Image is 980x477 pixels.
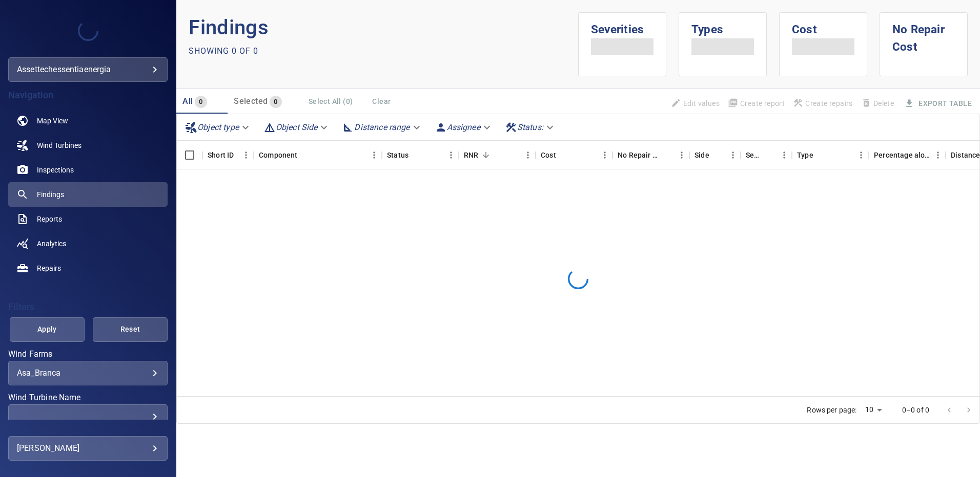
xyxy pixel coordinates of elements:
span: Findings [37,189,64,200]
button: Menu [930,147,946,163]
p: Rows per page: [807,405,856,415]
div: Type [797,141,813,169]
label: Wind Turbine Name [8,394,168,402]
div: Status: [501,118,560,136]
span: Selected [234,96,268,106]
span: Findings that are included in repair orders will not be updated [667,95,724,112]
a: analytics noActive [8,231,168,256]
div: Type [792,141,869,169]
span: Repairs [37,263,61,273]
span: Reports [37,214,62,224]
p: Showing 0 of 0 [189,45,258,57]
div: RNR [459,141,536,169]
div: Projected additional costs incurred by waiting 1 year to repair. This is a function of possible i... [618,141,660,169]
button: Sort [660,148,674,162]
a: windturbines noActive [8,133,168,158]
a: reports noActive [8,207,168,231]
span: Apply the latest inspection filter to create repairs [789,95,857,112]
div: Component [259,141,297,169]
div: Assignee [431,118,497,136]
button: Sort [556,148,570,162]
span: Findings that are included in repair orders can not be deleted [857,95,898,112]
div: Object Side [259,118,334,136]
span: Map View [37,116,68,126]
em: Object type [197,122,239,132]
em: Assignee [447,122,480,132]
span: All [182,96,193,106]
button: Menu [443,147,459,163]
span: Wind Turbines [37,140,81,150]
div: Wind Farms [8,361,168,385]
div: 10 [861,402,886,417]
em: Status : [517,122,543,132]
button: Menu [238,147,254,163]
div: assettechessentiaenergia [8,57,168,82]
div: Status [382,141,459,169]
p: 0–0 of 0 [902,405,929,415]
div: Short ID [208,141,234,169]
span: 0 [195,96,207,108]
nav: pagination navigation [940,402,978,418]
div: Severity [746,141,762,169]
p: Findings [189,12,578,43]
div: Short ID [202,141,254,169]
button: Menu [674,147,689,163]
div: Cost [536,141,612,169]
button: Menu [520,147,536,163]
label: Wind Farms [8,350,168,358]
button: Reset [93,317,168,342]
div: Percentage along [869,141,946,169]
button: Sort [479,148,493,162]
button: Sort [762,148,777,162]
span: 0 [270,96,281,108]
button: Menu [853,147,869,163]
h4: Filters [8,302,168,312]
div: Severity [741,141,792,169]
button: Sort [409,148,423,162]
em: Object Side [276,122,318,132]
span: Inspections [37,165,74,175]
div: [PERSON_NAME] [17,440,159,457]
h4: Navigation [8,90,168,100]
h1: Severities [591,13,654,38]
div: Repair Now Ratio: The ratio of the additional incurred cost of repair in 1 year and the cost of r... [464,141,478,169]
div: Component [254,141,382,169]
em: Distance range [354,122,410,132]
span: Analytics [37,238,66,249]
button: Menu [725,147,741,163]
a: inspections noActive [8,158,168,182]
div: Side [695,141,709,169]
h1: Types [691,13,754,38]
div: Asa_Branca [17,368,159,378]
div: assettechessentiaenergia [17,61,159,78]
a: repairs noActive [8,256,168,280]
a: findings active [8,182,168,207]
div: Wind Turbine Name [8,404,168,429]
button: Sort [298,148,312,162]
a: map noActive [8,109,168,133]
span: Reset [106,323,155,336]
h1: Cost [792,13,854,38]
span: Apply [23,323,72,336]
div: The base labour and equipment costs to repair the finding. Does not include the loss of productio... [541,141,556,169]
button: Menu [366,147,382,163]
h1: No Repair Cost [892,13,955,55]
div: No Repair Cost [612,141,689,169]
div: Object type [181,118,255,136]
button: Menu [597,147,612,163]
button: Menu [777,147,792,163]
div: Distance range [338,118,426,136]
div: Side [689,141,741,169]
button: Apply [10,317,85,342]
div: Status [387,141,409,169]
div: Percentage along [874,141,930,169]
